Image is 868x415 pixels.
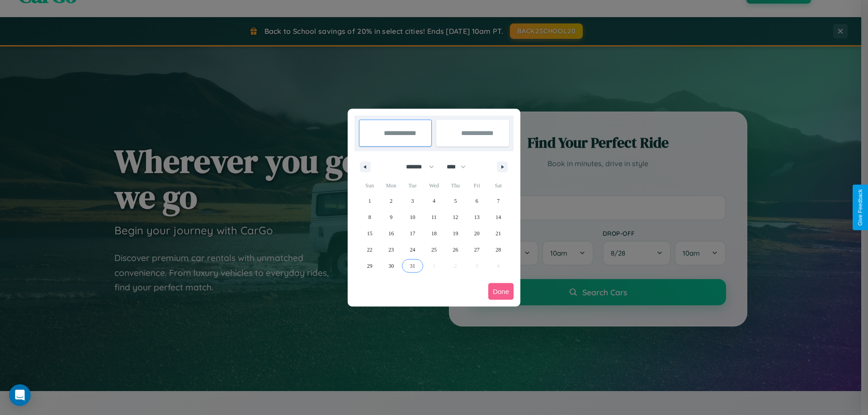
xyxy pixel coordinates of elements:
[466,209,487,225] button: 13
[495,209,501,225] span: 14
[423,178,444,193] span: Wed
[488,209,509,225] button: 14
[445,225,466,242] button: 19
[368,193,371,209] span: 1
[380,258,401,274] button: 30
[453,242,458,258] span: 26
[410,242,415,258] span: 24
[857,189,863,226] div: Give Feedback
[359,242,380,258] button: 22
[497,193,500,209] span: 7
[367,225,373,242] span: 15
[390,193,392,209] span: 2
[454,193,457,209] span: 5
[388,242,394,258] span: 23
[359,193,380,209] button: 1
[359,225,380,242] button: 15
[410,209,415,225] span: 10
[423,209,444,225] button: 11
[488,178,509,193] span: Sat
[453,225,458,242] span: 19
[466,193,487,209] button: 6
[367,258,373,274] span: 29
[402,193,423,209] button: 3
[445,178,466,193] span: Thu
[431,242,437,258] span: 25
[359,178,380,193] span: Sun
[476,193,478,209] span: 6
[474,225,480,242] span: 20
[410,258,415,274] span: 31
[402,225,423,242] button: 17
[359,258,380,274] button: 29
[474,209,480,225] span: 13
[474,242,480,258] span: 27
[453,209,458,225] span: 12
[431,209,437,225] span: 11
[411,193,414,209] span: 3
[402,209,423,225] button: 10
[380,225,401,242] button: 16
[488,242,509,258] button: 28
[402,258,423,274] button: 31
[380,178,401,193] span: Mon
[402,178,423,193] span: Tue
[390,209,392,225] span: 9
[380,209,401,225] button: 9
[495,225,501,242] span: 21
[445,242,466,258] button: 26
[423,242,444,258] button: 25
[423,225,444,242] button: 18
[359,209,380,225] button: 8
[423,193,444,209] button: 4
[9,384,31,406] div: Open Intercom Messenger
[367,242,373,258] span: 22
[495,242,501,258] span: 28
[380,193,401,209] button: 2
[445,193,466,209] button: 5
[380,242,401,258] button: 23
[466,225,487,242] button: 20
[368,209,371,225] span: 8
[466,178,487,193] span: Fri
[402,242,423,258] button: 24
[488,283,514,300] button: Done
[388,258,394,274] span: 30
[410,225,415,242] span: 17
[431,225,437,242] span: 18
[488,225,509,242] button: 21
[466,242,487,258] button: 27
[445,209,466,225] button: 12
[488,193,509,209] button: 7
[433,193,435,209] span: 4
[388,225,394,242] span: 16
